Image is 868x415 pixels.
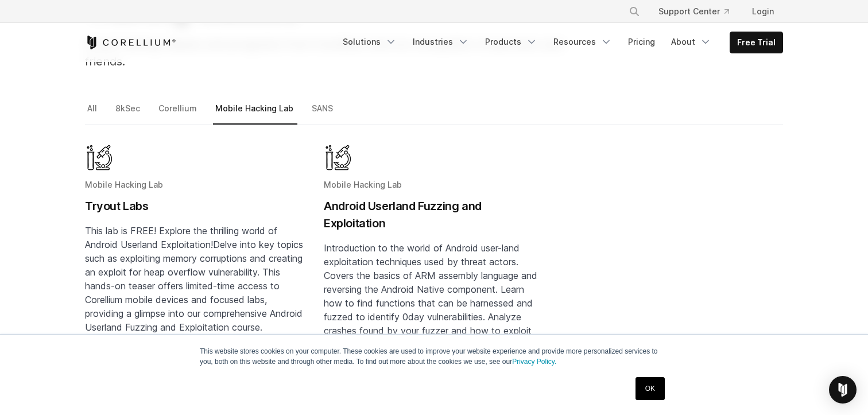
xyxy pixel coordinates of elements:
[336,32,404,52] a: Solutions
[406,32,476,52] a: Industries
[113,101,144,125] a: 8kSec
[730,32,782,53] a: Free Trial
[621,32,662,52] a: Pricing
[547,32,619,52] a: Resources
[664,32,718,52] a: About
[635,377,665,400] a: OK
[512,358,556,366] a: Privacy Policy.
[336,32,783,53] div: Navigation Menu
[85,143,114,172] img: Mobile Hacking Lab - Graphic Only
[324,180,402,189] span: Mobile Hacking Lab
[156,101,201,125] a: Corellium
[829,376,857,404] div: Open Intercom Messenger
[85,239,303,333] span: Delve into key topics such as exploiting memory corruptions and creating an exploit for heap over...
[309,101,337,125] a: SANS
[649,1,738,22] a: Support Center
[200,346,668,367] p: This website stores cookies on your computer. These cookies are used to improve your website expe...
[85,197,305,215] h2: Tryout Labs
[624,1,645,22] button: Search
[615,1,783,22] div: Navigation Menu
[478,32,544,52] a: Products
[85,225,277,250] span: This lab is FREE! Explore the thrilling world of Android Userland Exploitation!
[85,36,176,49] a: Corellium Home
[324,143,352,172] img: Mobile Hacking Lab - Graphic Only
[743,1,783,22] a: Login
[324,197,544,232] h2: Android Userland Fuzzing and Exploitation
[85,180,163,189] span: Mobile Hacking Lab
[85,101,101,125] a: All
[213,101,297,125] a: Mobile Hacking Lab
[324,242,537,378] span: Introduction to the world of Android user-land exploitation techniques used by threat actors. Cov...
